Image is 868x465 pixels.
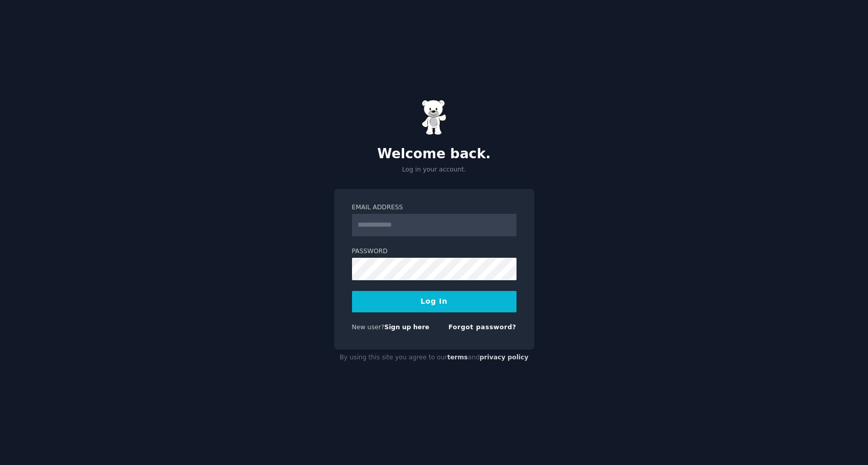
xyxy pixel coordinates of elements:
label: Email Address [352,203,517,212]
button: Log In [352,291,517,312]
h2: Welcome back. [334,146,534,162]
div: By using this site you agree to our and [334,350,534,366]
a: terms [447,354,467,361]
a: Sign up here [384,324,429,331]
img: Gummy Bear [421,100,447,135]
a: privacy policy [480,354,529,361]
label: Password [352,247,517,256]
span: New user? [352,324,385,331]
p: Log in your account. [334,165,534,175]
a: Forgot password? [449,324,517,331]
